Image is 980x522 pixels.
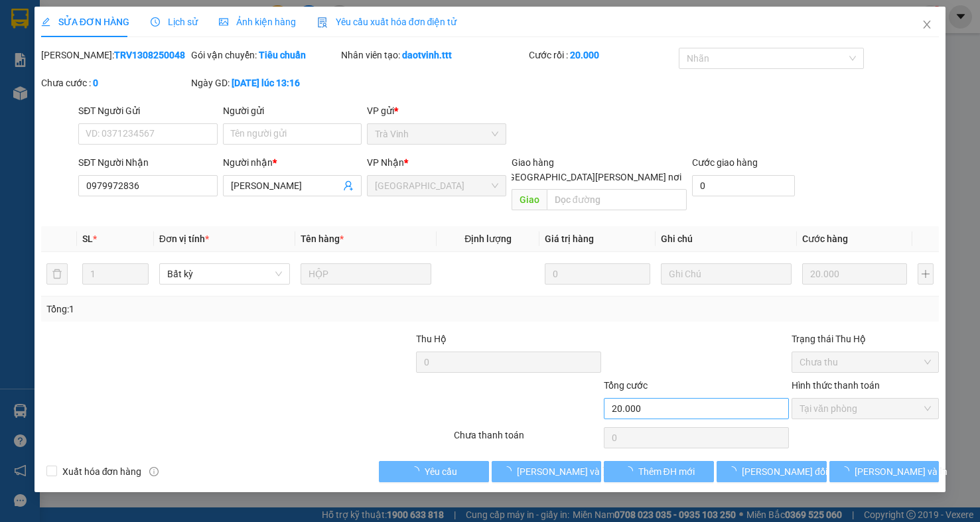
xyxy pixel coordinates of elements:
[918,263,934,285] button: plus
[545,233,594,244] span: Giá trị hàng
[802,263,907,285] input: 0
[425,464,457,479] span: Yêu cầu
[840,466,855,476] span: loading
[57,464,147,479] span: Xuất hóa đơn hàng
[410,466,425,476] span: loading
[512,189,547,210] span: Giao
[375,176,498,196] span: Sài Gòn
[301,263,431,285] input: VD: Bàn, Ghế
[529,48,676,62] div: Cước rồi :
[341,48,526,62] div: Nhân viên tạo:
[512,157,554,168] span: Giao hàng
[259,50,306,60] b: Tiêu chuẩn
[232,78,300,88] b: [DATE] lúc 13:16
[517,464,696,479] span: [PERSON_NAME] và [PERSON_NAME] hàng
[167,264,282,284] span: Bất kỳ
[191,48,338,62] div: Gói vận chuyển:
[464,233,512,244] span: Định lượng
[800,352,931,372] span: Chưa thu
[46,302,380,316] div: Tổng: 1
[343,180,354,191] span: user-add
[692,175,795,196] input: Cước giao hàng
[82,233,93,244] span: SL
[159,233,209,244] span: Đơn vị tính
[191,76,338,90] div: Ngày GD:
[727,466,742,476] span: loading
[367,103,506,118] div: VP gửi
[151,17,160,27] span: clock-circle
[379,461,489,482] button: Yêu cầu
[41,17,50,27] span: edit
[301,233,344,244] span: Tên hàng
[317,17,457,27] span: Yêu cầu xuất hóa đơn điện tử
[46,263,68,285] button: delete
[717,461,827,482] button: [PERSON_NAME] đổi
[547,189,687,210] input: Dọc đường
[41,17,129,27] span: SỬA ĐƠN HÀNG
[545,263,650,285] input: 0
[656,226,797,252] th: Ghi chú
[149,467,159,476] span: info-circle
[367,157,404,168] span: VP Nhận
[219,17,296,27] span: Ảnh kiện hàng
[41,76,188,90] div: Chưa cước :
[219,17,228,27] span: picture
[500,170,687,184] span: [GEOGRAPHIC_DATA][PERSON_NAME] nơi
[829,461,940,482] button: [PERSON_NAME] và In
[151,17,198,27] span: Lịch sử
[570,50,599,60] b: 20.000
[453,428,602,451] div: Chưa thanh toán
[492,461,602,482] button: [PERSON_NAME] và [PERSON_NAME] hàng
[742,464,827,479] span: [PERSON_NAME] đổi
[317,17,328,28] img: icon
[604,461,714,482] button: Thêm ĐH mới
[604,380,648,391] span: Tổng cước
[78,155,218,170] div: SĐT Người Nhận
[93,78,98,88] b: 0
[41,48,188,62] div: [PERSON_NAME]:
[792,380,880,391] label: Hình thức thanh toán
[802,233,848,244] span: Cước hàng
[792,332,939,346] div: Trạng thái Thu Hộ
[375,124,498,144] span: Trà Vinh
[908,7,945,44] button: Close
[402,50,452,60] b: daotvinh.ttt
[416,334,447,344] span: Thu Hộ
[223,155,362,170] div: Người nhận
[624,466,638,476] span: loading
[78,103,218,118] div: SĐT Người Gửi
[502,466,517,476] span: loading
[661,263,792,285] input: Ghi Chú
[922,19,932,30] span: close
[855,464,947,479] span: [PERSON_NAME] và In
[638,464,695,479] span: Thêm ĐH mới
[800,399,931,419] span: Tại văn phòng
[114,50,185,60] b: TRV1308250048
[223,103,362,118] div: Người gửi
[692,157,758,168] label: Cước giao hàng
